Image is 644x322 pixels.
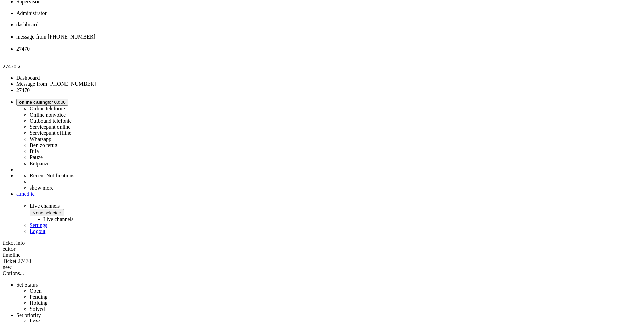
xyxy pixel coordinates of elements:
[30,160,50,166] label: Eetpauze
[30,300,641,306] li: Holding
[16,99,641,167] li: online callingfor 00:00 Online telefonieOnline nonvoiceOutbound telefonieServicepunt onlineServic...
[16,288,641,312] ul: Set Status
[32,210,61,215] span: None selected
[30,288,641,294] li: Open
[16,282,38,288] span: Set Status
[18,64,21,69] i: X
[16,22,641,34] li: Dashboard
[30,148,39,154] label: Bila
[30,306,641,312] li: Solved
[3,270,641,276] div: Options...
[16,46,641,58] li: 27470
[30,173,641,179] li: Recent Notifications
[30,294,47,300] span: Pending
[43,216,73,222] label: Live channels
[3,64,16,69] span: 27470
[30,130,71,136] label: Servicepunt offline
[16,282,641,312] li: Set Status
[30,203,641,222] span: Live channels
[3,240,641,246] div: ticket info
[16,22,39,27] span: dashboard
[16,87,641,93] li: 27470
[16,52,641,58] div: Close tab
[16,81,641,87] li: Message from [PHONE_NUMBER]
[30,112,66,118] label: Online nonvoice
[3,3,99,15] body: Rich Text Area. Press ALT-0 for help.
[30,142,57,148] label: Ben zo terug
[30,136,51,142] label: Whatsapp
[16,28,641,34] div: Close tab
[19,100,48,105] span: online calling
[3,264,641,270] div: new
[30,124,70,130] label: Servicepunt online
[3,252,641,258] div: timeline
[30,300,47,306] span: Holding
[30,306,45,312] span: Solved
[30,288,42,294] span: Open
[30,222,47,228] a: Settings
[30,228,45,234] a: Logout
[16,10,641,16] li: Administrator
[16,46,30,52] span: 27470
[30,106,65,112] label: Online telefonie
[30,154,43,160] label: Pauze
[19,100,66,105] span: for 00:00
[16,191,641,197] a: a.medjic
[3,246,641,252] div: editor
[30,185,54,191] a: show more
[30,209,64,216] button: None selected
[16,75,641,81] li: Dashboard
[16,40,641,46] div: Close tab
[16,99,68,106] button: online callingfor 00:00
[3,258,641,264] div: Ticket 27470
[30,294,641,300] li: Pending
[16,34,641,46] li: 23386
[30,118,72,124] label: Outbound telefonie
[16,312,41,318] span: Set priority
[16,34,95,40] span: message from [PHONE_NUMBER]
